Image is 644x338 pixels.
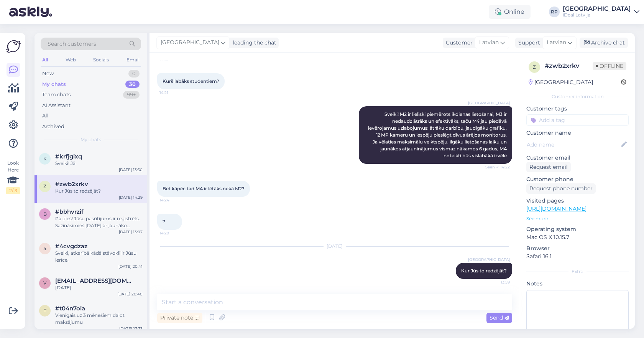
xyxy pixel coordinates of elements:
span: 13:59 [481,279,510,285]
span: Offline [593,62,626,70]
div: Look Here [6,160,20,194]
div: Request email [526,162,571,172]
span: 4 [43,246,46,251]
div: Request phone number [526,183,596,194]
div: Paldies! Jūsu pasūtījums ir reģistrēts. Sazināsimies [DATE] ar jaunāko informāciju. Uz tikšanos u... [55,215,143,229]
span: z [533,64,536,70]
p: Safari 16.1 [526,252,629,261]
div: [DATE] 13:07 [119,229,143,235]
p: Browser [526,244,629,252]
span: My chats [80,136,101,143]
p: Operating system [526,225,629,233]
div: New [42,70,54,77]
div: Sveiki, atkarībā kādā stāvoklī ir Jūsu ierīce. [55,250,143,264]
div: Support [515,39,540,47]
div: Email [125,55,141,65]
div: [GEOGRAPHIC_DATA] [563,6,631,12]
span: 14:29 [159,230,188,236]
div: Socials [92,55,110,65]
span: #zwb2xrkv [55,181,88,188]
span: 14:21 [159,90,188,96]
div: Web [64,55,77,65]
div: My chats [42,81,66,88]
p: Customer email [526,154,629,162]
span: Send [490,314,509,321]
div: Customer information [526,93,629,100]
div: Online [489,5,531,19]
p: See more ... [526,215,629,222]
p: Notes [526,280,629,288]
span: Seen ✓ 14:22 [481,164,510,170]
p: Visited pages [526,197,629,205]
div: [DATE] 17:33 [119,326,143,331]
div: [DATE] 14:29 [119,195,143,200]
span: #4cvgdzaz [55,243,87,250]
div: All [42,112,49,120]
div: [DATE]. [55,284,143,291]
div: [DATE] 13:50 [119,167,143,173]
div: RP [549,7,560,17]
div: [DATE] [157,243,512,250]
div: 0 [128,70,140,77]
span: Bet kāpēc tad M4 ir lētāks nekā M2? [163,186,245,191]
a: [GEOGRAPHIC_DATA]iDeal Latvija [563,6,639,18]
p: Mac OS X 10.15.7 [526,233,629,241]
img: Askly Logo [6,39,21,54]
div: 2 / 3 [6,187,20,194]
p: Customer name [526,129,629,137]
p: Customer phone [526,175,629,183]
div: Archived [42,123,64,130]
input: Add name [527,140,620,149]
div: 30 [125,81,140,88]
span: 14:24 [159,197,188,203]
p: Customer tags [526,105,629,113]
span: Kur Jūs to redzējāt? [461,268,507,274]
span: Latvian [479,38,499,47]
span: b [43,211,47,217]
span: #krfjgixq [55,153,82,160]
div: 99+ [123,91,140,99]
span: #bbhvrzif [55,208,84,215]
span: Sveiki! M2 ir lieliski piemērots ikdienas lietošanai, M3 ir nedaudz ātrāks un efektīvāks, taču M4... [368,111,508,158]
div: All [41,55,49,65]
span: Search customers [48,40,96,48]
div: Team chats [42,91,71,99]
a: [URL][DOMAIN_NAME] [526,205,586,212]
span: veinbergsn@gmail.com [55,277,135,284]
span: Kurš labāks studentiem? [163,78,219,84]
div: Extra [526,268,629,275]
span: [GEOGRAPHIC_DATA] [468,100,510,106]
div: # zwb2xrkv [545,61,593,71]
input: Add a tag [526,114,629,126]
span: ? [163,219,165,224]
span: k [43,156,47,162]
span: Latvian [547,38,566,47]
span: v [43,280,46,286]
div: leading the chat [230,39,276,47]
div: [GEOGRAPHIC_DATA] [529,78,593,86]
span: t [44,308,46,313]
span: #t04n7oia [55,305,85,312]
div: [DATE] 20:40 [117,291,143,297]
div: Vienīgais uz 3 mēnešiem dalot maksājumu [55,312,143,326]
div: Customer [443,39,473,47]
span: [GEOGRAPHIC_DATA] [161,38,219,47]
span: z [43,183,46,189]
div: Sveiki! Jā. [55,160,143,167]
div: Private note [157,313,202,323]
div: [DATE] 20:41 [118,264,143,269]
div: iDeal Latvija [563,12,631,18]
div: AI Assistant [42,102,71,109]
div: Archive chat [580,38,628,48]
div: Kur Jūs to redzējāt? [55,188,143,195]
span: [GEOGRAPHIC_DATA] [468,257,510,262]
